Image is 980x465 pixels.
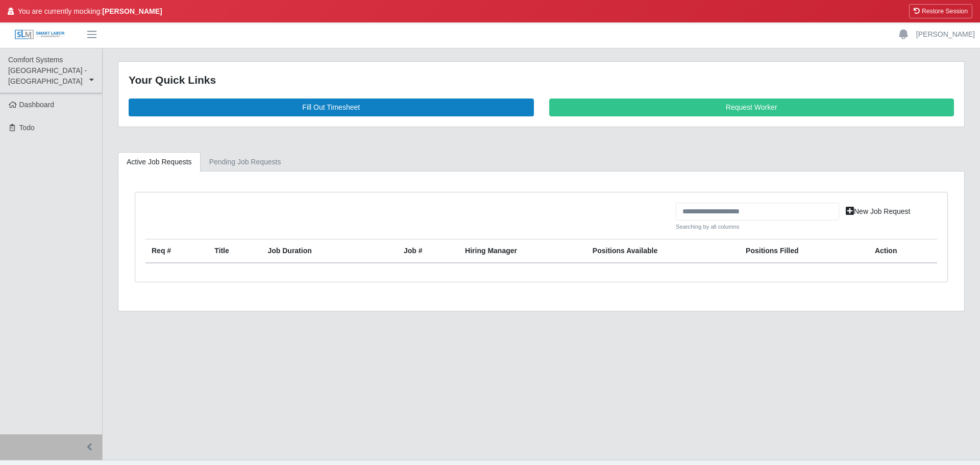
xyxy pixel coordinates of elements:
span: You are currently mocking: [18,6,162,17]
th: Title [208,239,261,263]
span: Todo [19,124,35,132]
th: Job # [398,239,459,263]
strong: [PERSON_NAME] [102,7,162,15]
th: Job Duration [261,239,373,263]
div: Your Quick Links [129,72,954,88]
button: Restore Session [909,4,972,18]
span: Dashboard [19,101,55,109]
a: Request Worker [549,99,954,116]
a: Fill Out Timesheet [129,99,534,116]
th: Positions Available [586,239,740,263]
a: New Job Request [839,203,917,221]
th: Hiring Manager [459,239,586,263]
a: [PERSON_NAME] [916,29,975,40]
img: SLM Logo [14,29,65,40]
th: Action [869,239,937,263]
th: Req # [145,239,208,263]
a: Active Job Requests [118,152,201,172]
th: Positions Filled [740,239,869,263]
small: Searching by all columns [676,223,839,231]
a: Pending Job Requests [201,152,290,172]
